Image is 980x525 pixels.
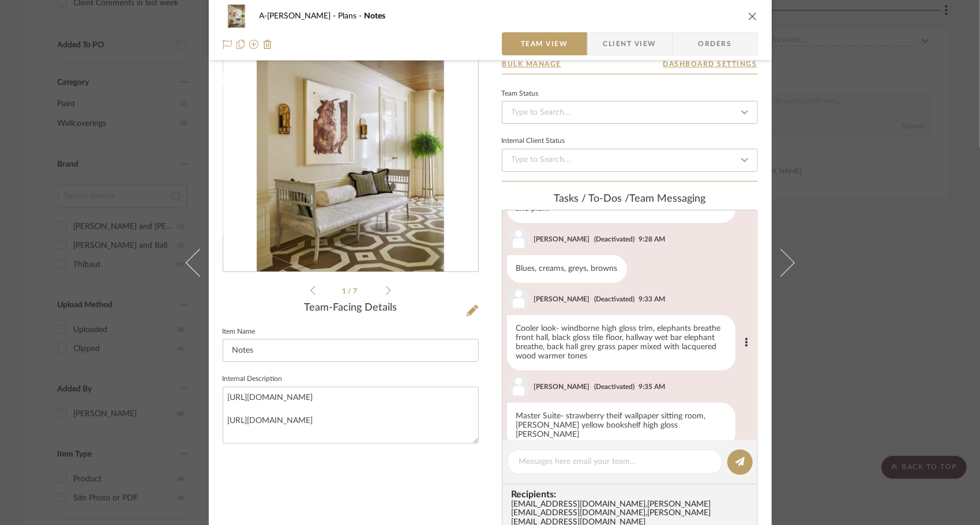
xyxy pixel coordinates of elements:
[263,40,272,49] img: Remove from project
[502,149,758,172] input: Type to Search…
[507,315,735,371] div: Cooler look- windborne high gloss trim, elephants breathe front hall, black gloss tile floor, hal...
[223,329,256,335] label: Item Name
[502,101,758,124] input: Type to Search…
[521,32,568,55] span: Team View
[223,5,250,28] img: e0b3d2d5-6538-45cb-b493-549fa636e486_48x40.jpg
[639,294,666,304] div: 9:33 AM
[507,288,530,311] img: user_avatar.png
[603,32,656,55] span: Client View
[353,288,359,294] span: 7
[342,288,348,294] span: 1
[223,22,478,272] div: 0
[686,32,745,55] span: Orders
[595,234,635,244] div: (Deactivated)
[223,302,479,315] div: Team-Facing Details
[595,382,635,392] div: (Deactivated)
[223,376,283,382] label: Internal Description
[534,382,590,392] div: [PERSON_NAME]
[502,138,565,144] div: Internal Client Status
[260,12,339,20] span: A-[PERSON_NAME]
[639,234,666,244] div: 9:28 AM
[748,11,758,21] button: close
[339,12,365,20] span: Plans
[507,375,530,398] img: user_avatar.png
[257,22,445,272] img: e0b3d2d5-6538-45cb-b493-549fa636e486_436x436.jpg
[507,228,530,251] img: user_avatar.png
[639,382,666,392] div: 9:35 AM
[502,91,539,97] div: Team Status
[534,234,590,244] div: [PERSON_NAME]
[502,59,562,69] button: Bulk Manage
[512,489,753,500] span: Recipients:
[365,12,386,20] span: Notes
[502,193,758,206] div: team Messaging
[223,339,479,362] input: Enter Item Name
[554,194,629,204] span: Tasks / To-Dos /
[348,288,353,294] span: /
[507,255,627,283] div: Blues, creams, greys, browns
[595,294,635,304] div: (Deactivated)
[507,403,735,449] div: Master Suite- strawberry theif wallpaper sitting room, [PERSON_NAME] yellow bookshelf high gloss ...
[663,59,758,69] button: Dashboard Settings
[534,294,590,304] div: [PERSON_NAME]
